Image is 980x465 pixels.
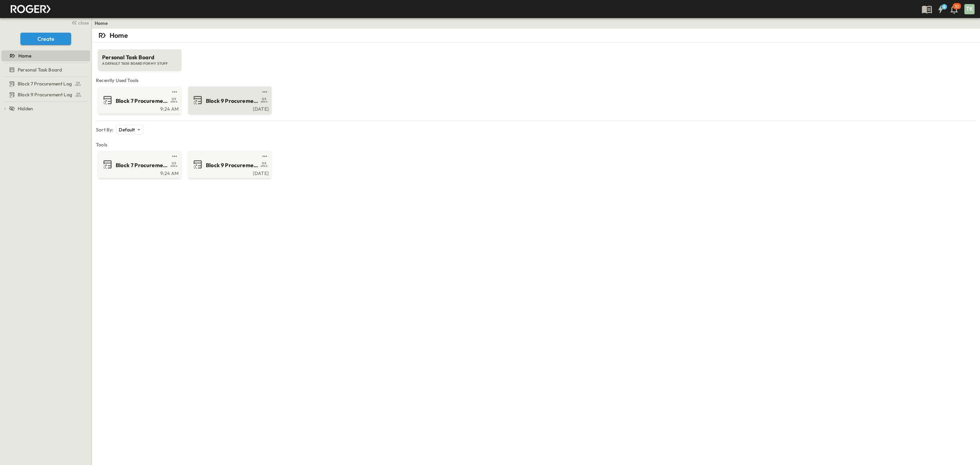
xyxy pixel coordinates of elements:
h6: 4 [943,4,945,10]
a: Block 9 Procurement Log [1,90,89,99]
button: test [261,152,269,160]
a: [DATE] [190,170,269,175]
span: Tools [96,141,976,148]
button: test [170,152,179,160]
div: Personal Task Boardtest [1,64,90,75]
p: Home [110,31,128,40]
span: Block 9 Procurement Log [206,161,259,169]
a: Block 9 Procurement Log [190,159,269,170]
span: Block 7 Procurement Log [116,161,168,169]
button: test [261,88,269,96]
div: Block 7 Procurement Logtest [1,78,90,89]
span: Block 7 Procurement Log [18,80,72,87]
div: TK [964,4,975,14]
a: Personal Task BoardA DEFAULT TASK BOARD FOR MY STUFF [97,43,182,70]
span: Block 9 Procurement Log [18,91,72,98]
a: Block 9 Procurement Log [190,95,269,106]
a: 9:24 AM [99,106,179,111]
a: 9:24 AM [99,170,179,175]
span: Recently Used Tools [96,77,976,84]
a: Block 7 Procurement Log [99,159,179,170]
span: Hidden [18,105,33,112]
p: Sort By: [96,126,113,133]
a: Home [1,51,89,61]
span: Personal Task Board [102,53,177,61]
button: Create [20,33,71,45]
span: Home [18,52,31,59]
button: TK [964,3,975,15]
span: A DEFAULT TASK BOARD FOR MY STUFF [102,61,177,66]
a: [DATE] [190,106,269,111]
span: Block 7 Procurement Log [116,97,168,105]
nav: breadcrumbs [95,20,112,27]
button: 4 [934,3,947,15]
a: Home [95,20,108,27]
a: Block 7 Procurement Log [99,95,179,106]
div: Block 9 Procurement Logtest [1,89,90,100]
span: Personal Task Board [18,66,62,73]
p: 30 [954,4,959,9]
button: test [170,88,179,96]
div: Default [116,125,143,134]
button: close [68,18,90,27]
span: Block 9 Procurement Log [206,97,259,105]
a: Personal Task Board [1,65,89,75]
a: Block 7 Procurement Log [1,79,89,89]
span: close [78,19,89,26]
p: Default [119,126,135,133]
